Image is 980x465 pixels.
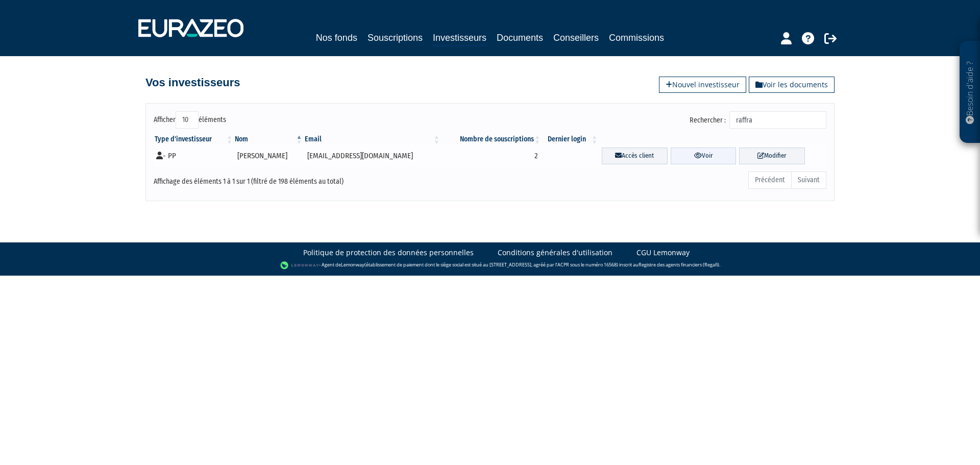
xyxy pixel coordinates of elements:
a: Nouvel investisseur [659,77,746,93]
a: Investisseurs [433,31,486,46]
p: Besoin d'aide ? [964,46,976,138]
select: Afficheréléments [176,111,199,129]
a: Voir [671,148,737,164]
a: Modifier [739,148,805,164]
div: Affichage des éléments 1 à 1 sur 1 (filtré de 198 éléments au total) [154,170,425,187]
a: CGU Lemonway [636,248,690,258]
td: 2 [441,144,542,167]
td: [EMAIL_ADDRESS][DOMAIN_NAME] [304,144,441,167]
a: Politique de protection des données personnelles [303,248,474,258]
a: Conditions générales d'utilisation [498,248,612,258]
a: Lemonway [341,261,364,268]
a: Accès client [602,148,668,164]
th: Dernier login : activer pour trier la colonne par ordre croissant [542,134,599,144]
div: - Agent de (établissement de paiement dont le siège social est situé au [STREET_ADDRESS], agréé p... [10,260,970,271]
a: Voir les documents [749,77,835,93]
th: Nombre de souscriptions : activer pour trier la colonne par ordre croissant [441,134,542,144]
th: Nom : activer pour trier la colonne par ordre d&eacute;croissant [234,134,303,144]
th: Email : activer pour trier la colonne par ordre croissant [304,134,441,144]
td: [PERSON_NAME] [234,144,303,167]
img: logo-lemonway.png [280,260,320,271]
th: Type d'investisseur : activer pour trier la colonne par ordre croissant [154,134,234,144]
h4: Vos investisseurs [145,77,240,89]
a: Nos fonds [316,31,357,45]
a: Souscriptions [367,31,423,45]
a: Registre des agents financiers (Regafi) [639,261,719,268]
input: Rechercher : [729,111,826,129]
td: - PP [154,144,234,167]
a: Documents [497,31,543,45]
img: 1732889491-logotype_eurazeo_blanc_rvb.png [138,19,243,37]
a: Commissions [609,31,664,45]
a: Conseillers [553,31,599,45]
label: Rechercher : [690,111,826,129]
th: &nbsp; [599,134,826,144]
label: Afficher éléments [154,111,226,129]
